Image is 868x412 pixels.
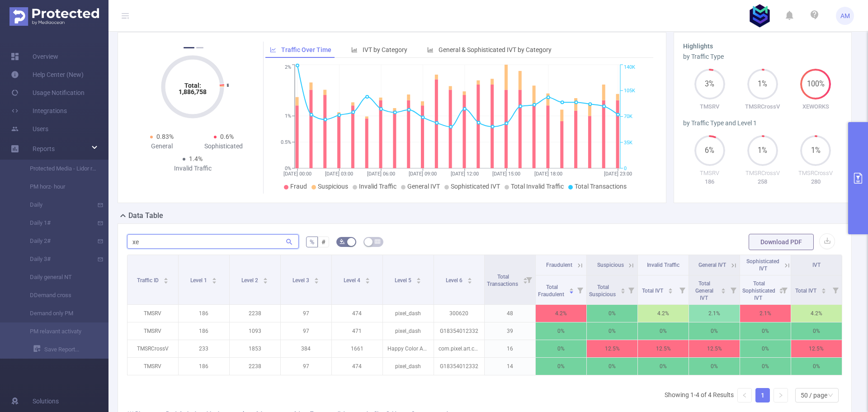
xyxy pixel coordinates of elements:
[263,276,268,279] i: icon: caret-up
[11,84,85,102] a: Usage Notification
[791,340,842,357] p: 12.5%
[597,262,624,268] span: Suspicious
[184,47,194,48] button: 1
[467,276,472,279] i: icon: caret-up
[365,276,370,279] i: icon: caret-up
[536,358,586,375] p: 0%
[747,147,778,154] span: 1%
[638,322,689,340] p: 0%
[33,145,55,152] span: Reports
[416,276,421,282] div: Sort
[511,183,564,190] span: Total Invalid Traffic
[756,388,769,402] a: 1
[736,169,789,178] p: TMSRCrossV
[281,358,331,375] p: 97
[127,305,178,322] p: TMSRV
[156,133,174,140] span: 0.83%
[821,287,826,292] div: Sort
[340,239,345,244] i: icon: bg-colors
[363,46,407,53] span: IVT by Category
[310,238,314,246] span: %
[840,7,850,25] span: AM
[18,286,98,304] a: DDemand cross
[778,275,791,304] i: Filter menu
[485,340,535,357] p: 16
[625,275,637,304] i: Filter menu
[604,171,632,177] tspan: [DATE] 23:00
[638,305,689,322] p: 4.2%
[749,234,814,250] button: Download PDF
[416,276,421,279] i: icon: caret-up
[407,183,440,190] span: General IVT
[332,358,382,375] p: 474
[668,290,673,293] i: icon: caret-down
[546,262,572,268] span: Fraudulent
[163,276,169,282] div: Sort
[281,340,331,357] p: 384
[137,277,160,284] span: Traffic ID
[689,305,740,322] p: 2.1%
[409,171,437,177] tspan: [DATE] 09:00
[9,7,99,26] img: Protected Media
[695,280,713,301] span: Total General IVT
[434,305,485,322] p: 300620
[127,234,299,249] input: Search...
[162,164,224,173] div: Invalid Traffic
[18,250,98,268] a: Daily 3#
[18,322,98,341] a: PM relavant activaty
[179,340,229,357] p: 233
[281,46,331,53] span: Traffic Over Time
[828,393,833,399] i: icon: down
[179,322,229,340] p: 186
[789,177,842,186] p: 280
[624,166,627,171] tspan: 0
[791,358,842,375] p: 0%
[383,340,434,357] p: Happy Color Android
[569,290,574,293] i: icon: caret-down
[332,305,382,322] p: 474
[127,358,178,375] p: TMSRV
[821,290,826,293] i: icon: caret-down
[737,388,752,403] li: Previous Page
[434,340,485,357] p: com.pixel.art.coloring.color.number
[742,393,747,398] i: icon: left
[795,288,818,294] span: Total IVT
[365,280,370,283] i: icon: caret-down
[778,393,783,398] i: icon: right
[668,287,673,292] div: Sort
[196,47,203,48] button: 2
[742,280,775,301] span: Total Sophisticated IVT
[736,177,789,186] p: 258
[789,169,842,178] p: TMSRCrossV
[314,276,319,282] div: Sort
[163,280,168,283] i: icon: caret-down
[263,276,268,282] div: Sort
[439,46,552,53] span: General & Sophisticated IVT by Category
[485,358,535,375] p: 14
[683,169,736,178] p: TMSRV
[375,239,380,244] i: icon: table
[689,358,740,375] p: 0%
[721,290,726,293] i: icon: caret-down
[747,81,778,88] span: 1%
[318,183,348,190] span: Suspicious
[18,304,98,322] a: Demand only PM
[127,322,178,340] p: TMSRV
[574,275,586,304] i: Filter menu
[285,166,291,171] tspan: 0%
[285,65,291,71] tspan: 2%
[721,287,726,289] i: icon: caret-up
[230,305,280,322] p: 2238
[538,284,566,298] span: Total Fraudulent
[33,140,55,158] a: Reports
[18,268,98,286] a: Daily general NT
[383,358,434,375] p: pixel_dash
[689,340,740,357] p: 12.5%
[536,340,586,357] p: 0%
[801,388,827,402] div: 50 / page
[683,177,736,186] p: 186
[569,287,574,292] div: Sort
[698,262,726,268] span: General IVT
[485,322,535,340] p: 39
[821,287,826,289] i: icon: caret-up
